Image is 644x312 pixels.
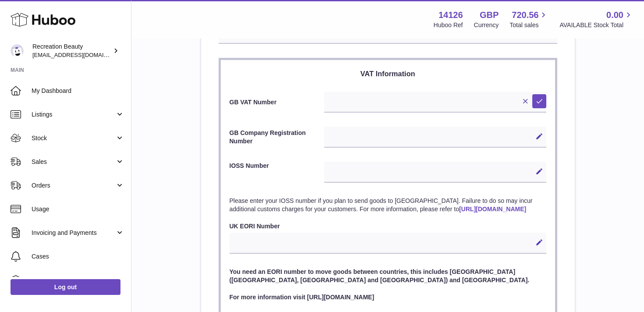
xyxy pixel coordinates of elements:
[32,205,124,213] span: Usage
[32,229,115,237] span: Invoicing and Payments
[510,9,548,29] a: 720.56 Total sales
[230,293,546,301] p: For more information visit [URL][DOMAIN_NAME]
[230,222,546,230] label: UK EORI Number
[230,197,546,213] p: Please enter your IOSS number if you plan to send goods to [GEOGRAPHIC_DATA]. Failure to do so ma...
[32,87,124,95] span: My Dashboard
[230,69,546,78] h3: VAT Information
[510,21,548,29] span: Total sales
[11,44,24,57] img: barney@recreationbeauty.com
[439,9,463,21] strong: 14126
[32,134,115,142] span: Stock
[512,9,538,21] span: 720.56
[474,21,499,29] div: Currency
[230,268,546,284] p: You need an EORI number to move goods between countries, this includes [GEOGRAPHIC_DATA] ([GEOGRA...
[559,21,633,29] span: AVAILABLE Stock Total
[434,21,463,29] div: Huboo Ref
[230,162,325,181] label: IOSS Number
[606,9,623,21] span: 0.00
[32,252,124,261] span: Cases
[32,110,115,119] span: Listings
[230,129,325,145] label: GB Company Registration Number
[32,158,115,166] span: Sales
[459,206,526,213] a: [URL][DOMAIN_NAME]
[32,43,111,59] div: Recreation Beauty
[32,181,115,190] span: Orders
[11,279,120,295] a: Log out
[32,51,129,58] span: [EMAIL_ADDRESS][DOMAIN_NAME]
[480,9,499,21] strong: GBP
[230,98,325,106] label: GB VAT Number
[32,276,124,284] span: Channels
[559,9,633,29] a: 0.00 AVAILABLE Stock Total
